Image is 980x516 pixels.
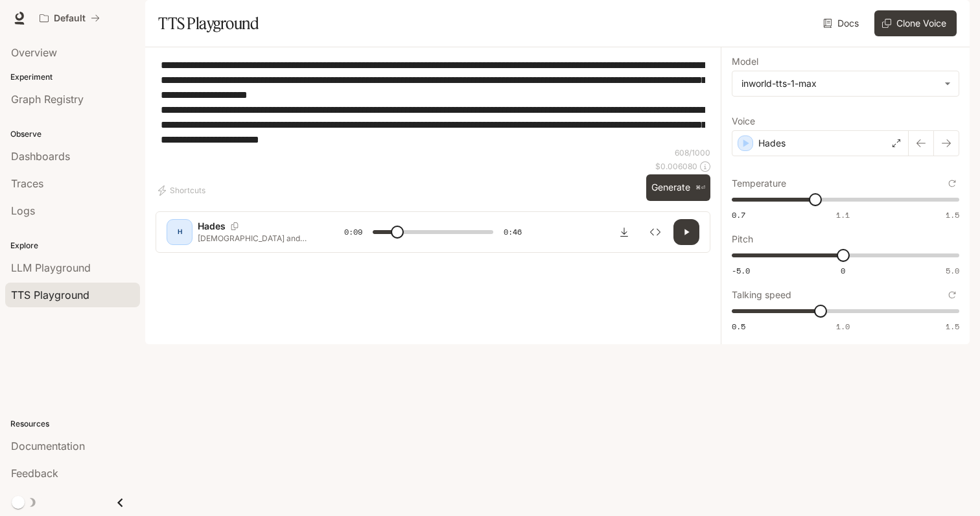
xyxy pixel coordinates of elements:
span: 0.5 [732,321,745,332]
span: 0 [841,265,845,276]
span: 1.5 [946,321,959,332]
span: 1.0 [836,321,850,332]
p: ⌘⏎ [695,184,705,192]
div: inworld-tts-1-max [732,71,959,96]
span: 0:09 [344,226,362,239]
p: Hades [198,220,226,233]
p: Voice [732,117,755,126]
p: Temperature [732,179,786,188]
button: Shortcuts [156,180,211,201]
span: 1.1 [836,209,850,220]
a: Docs [821,10,864,36]
button: Download audio [611,219,637,245]
p: Talking speed [732,290,791,299]
p: Model [732,57,758,66]
p: 608 / 1000 [675,147,710,158]
span: -5.0 [732,265,750,276]
span: 1.5 [946,209,959,220]
div: inworld-tts-1-max [741,77,938,90]
button: Reset to default [945,288,959,302]
button: Clone Voice [874,10,957,36]
h1: TTS Playground [158,10,259,36]
button: Generate⌘⏎ [646,174,710,201]
div: H [169,222,190,242]
span: 5.0 [946,265,959,276]
button: Inspect [642,219,668,245]
p: Pitch [732,235,753,244]
button: All workspaces [34,5,106,31]
button: Reset to default [945,176,959,191]
p: [DEMOGRAPHIC_DATA] and gentlemen, welcome to the highlights of the fourth annual meeting of the S... [198,233,313,244]
span: 0.7 [732,209,745,220]
button: Copy Voice ID [226,222,244,230]
p: Hades [758,137,786,150]
span: 0:46 [504,226,522,239]
p: Default [54,13,86,24]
